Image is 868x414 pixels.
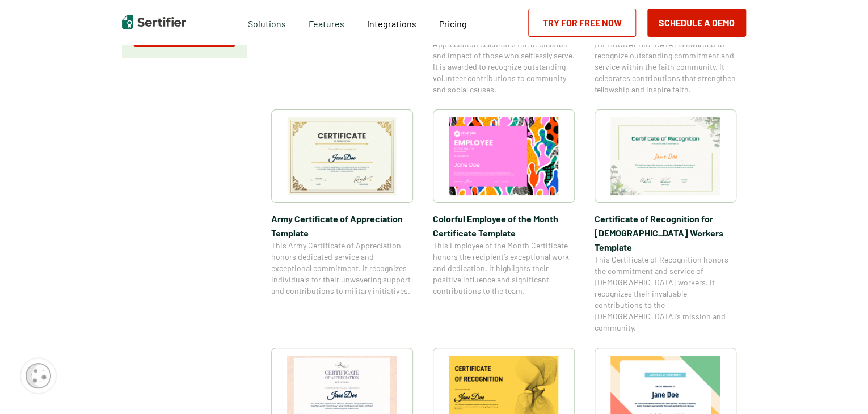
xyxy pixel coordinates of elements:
a: Integrations [367,15,416,29]
a: Certificate of Recognition for Church Workers TemplateCertificate of Recognition for [DEMOGRAPHIC... [595,109,736,333]
img: Colorful Employee of the Month Certificate Template [449,117,559,195]
span: Solutions [248,15,286,29]
span: Features [309,15,344,29]
span: This Volunteer Certificate of Appreciation celebrates the dedication and impact of those who self... [433,27,575,95]
a: Pricing [439,15,467,29]
img: Sertifier | Digital Credentialing Platform [122,15,186,29]
span: This Army Certificate of Appreciation honors dedicated service and exceptional commitment. It rec... [271,240,413,297]
span: This Certificate of Appreciation for [DEMOGRAPHIC_DATA] is awarded to recognize outstanding commi... [595,27,736,95]
span: This Certificate of Recognition honors the commitment and service of [DEMOGRAPHIC_DATA] workers. ... [595,254,736,333]
span: Colorful Employee of the Month Certificate Template [433,212,575,240]
a: Army Certificate of Appreciation​ TemplateArmy Certificate of Appreciation​ TemplateThis Army Cer... [271,109,413,333]
span: This Employee of the Month Certificate honors the recipient’s exceptional work and dedication. It... [433,240,575,297]
iframe: Chat Widget [811,360,868,414]
button: Schedule a Demo [647,9,746,37]
span: Certificate of Recognition for [DEMOGRAPHIC_DATA] Workers Template [595,212,736,254]
img: Cookie Popup Icon [26,363,51,388]
span: Army Certificate of Appreciation​ Template [271,212,413,240]
span: Integrations [367,18,416,29]
a: Try for Free Now [528,9,636,37]
span: Pricing [439,18,467,29]
a: Colorful Employee of the Month Certificate TemplateColorful Employee of the Month Certificate Tem... [433,109,575,333]
img: Army Certificate of Appreciation​ Template [287,117,397,195]
img: Certificate of Recognition for Church Workers Template [610,117,720,195]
